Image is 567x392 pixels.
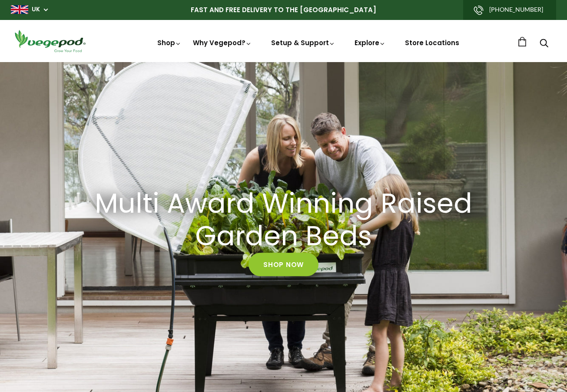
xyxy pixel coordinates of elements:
a: Shop [157,38,182,47]
a: Store Locations [405,38,459,47]
a: Shop Now [249,253,318,276]
h2: Multi Award Winning Raised Garden Beds [88,188,479,253]
a: Search [540,40,548,49]
a: Multi Award Winning Raised Garden Beds [77,188,490,253]
a: UK [32,5,40,14]
a: Why Vegepod? [193,38,252,47]
a: Setup & Support [271,38,335,47]
img: Vegepod [11,29,89,53]
img: gb_large.png [11,5,28,14]
a: Explore [355,38,386,47]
